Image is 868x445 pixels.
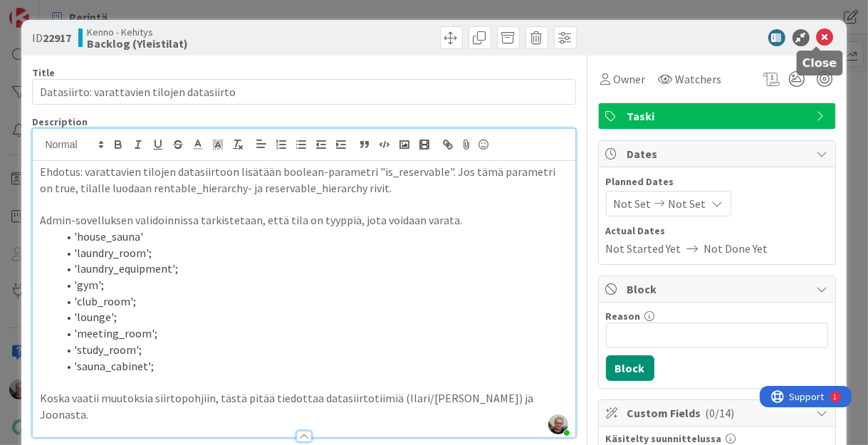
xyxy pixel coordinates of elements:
[32,66,55,79] label: Title
[57,277,568,293] li: 'gym';
[548,414,568,434] img: p6a4HZyo4Mr4c9ktn731l0qbKXGT4cnd.jpg
[57,261,568,277] li: 'laundry_equipment';
[627,108,810,125] span: Taski
[627,404,810,422] span: Custom Fields
[57,245,568,261] li: 'laundry_room';
[606,240,681,257] span: Not Started Yet
[614,70,646,88] span: Owner
[606,224,828,239] span: Actual Dates
[40,212,568,229] p: Admin-sovelluksen validoinnissa tarkistetaan, että tila on tyyppiä, jota voidaan varata.
[627,281,810,298] span: Block
[32,115,88,128] span: Description
[606,434,828,444] div: Käsitelty suunnittelussa
[627,145,810,162] span: Dates
[32,29,71,46] span: ID
[606,174,828,189] span: Planned Dates
[32,79,575,105] input: type card name here...
[43,31,71,45] b: 22917
[30,2,65,19] span: Support
[706,406,735,420] span: ( 0/14 )
[614,195,652,212] span: Not Set
[57,358,568,375] li: 'sauna_cabinet';
[57,342,568,358] li: 'study_room';
[74,6,78,17] div: 1
[57,325,568,342] li: 'meeting_room';
[57,309,568,325] li: 'lounge';
[676,70,722,88] span: Watchers
[606,310,641,323] label: Reason
[87,38,188,49] b: Backlog (Yleistilat)
[57,293,568,310] li: 'club_room';
[669,195,706,212] span: Not Set
[704,240,768,257] span: Not Done Yet
[802,56,837,70] h5: Close
[40,390,568,422] p: Koska vaatii muutoksia siirtopohjiin, tästä pitää tiedottaa datasiirtotiimiä (Ilari/[PERSON_NAME]...
[606,355,654,381] button: Block
[40,164,568,196] p: Ehdotus: varattavien tilojen datasiirtoon lisätään boolean-parametri "is_reservable". Jos tämä pa...
[87,26,188,38] span: Kenno - Kehitys
[57,229,568,245] li: 'house_sauna'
